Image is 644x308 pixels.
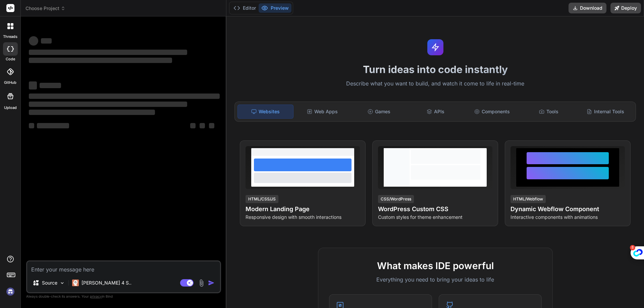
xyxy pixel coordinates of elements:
[230,79,640,88] p: Describe what you want to build, and watch it come to life in real-time
[209,123,214,128] span: ‌
[295,105,350,119] div: Web Apps
[90,294,102,298] span: privacy
[237,105,293,119] div: Websites
[26,293,221,300] p: Always double-check its answers. Your in Bind
[246,214,360,221] p: Responsive design with smooth interactions
[521,105,577,119] div: Tools
[511,195,546,203] div: HTML/Webflow
[29,110,155,115] span: ‌
[3,34,17,40] label: threads
[352,105,407,119] div: Games
[200,123,205,128] span: ‌
[246,204,360,214] h4: Modern Landing Page
[329,275,542,284] p: Everything you need to bring your ideas to life
[4,80,16,85] label: GitHub
[29,50,187,55] span: ‌
[610,3,641,13] button: Deploy
[6,56,15,62] label: code
[198,279,205,287] img: attachment
[4,105,17,111] label: Upload
[42,280,57,286] p: Source
[5,286,16,297] img: signin
[37,123,69,128] span: ‌
[329,259,542,273] h2: What makes IDE powerful
[378,195,414,203] div: CSS/WordPress
[29,123,34,128] span: ‌
[378,214,492,221] p: Custom styles for theme enhancement
[259,3,291,13] button: Preview
[465,105,520,119] div: Components
[29,36,38,46] span: ‌
[59,280,65,286] img: Pick Models
[41,38,52,44] span: ‌
[29,58,172,63] span: ‌
[40,83,61,88] span: ‌
[208,280,215,286] img: icon
[569,3,606,13] button: Download
[511,204,625,214] h4: Dynamic Webflow Component
[230,63,640,75] h1: Turn ideas into code instantly
[82,280,131,286] p: [PERSON_NAME] 4 S..
[408,105,463,119] div: APIs
[231,3,259,13] button: Editor
[246,195,278,203] div: HTML/CSS/JS
[72,280,79,286] img: Claude 4 Sonnet
[29,94,220,99] span: ‌
[378,204,492,214] h4: WordPress Custom CSS
[511,214,625,221] p: Interactive components with animations
[29,81,37,89] span: ‌
[25,5,65,12] span: Choose Project
[29,102,187,107] span: ‌
[190,123,196,128] span: ‌
[578,105,633,119] div: Internal Tools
